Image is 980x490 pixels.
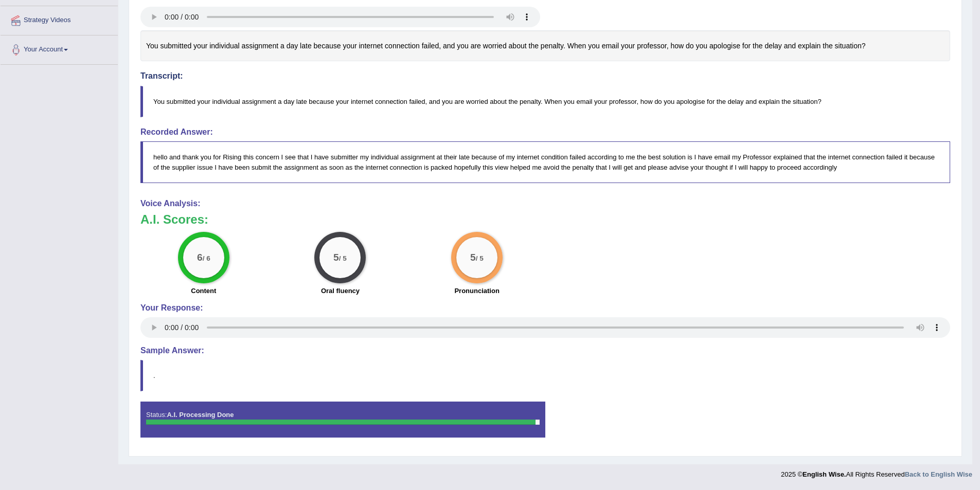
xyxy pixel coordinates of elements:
[140,128,950,137] h4: Recorded Answer:
[140,303,950,313] h4: Your Response:
[140,360,950,391] blockquote: .
[339,255,347,262] small: / 5
[140,199,950,208] h4: Voice Analysis:
[470,251,476,263] big: 5
[191,286,216,296] label: Content
[140,30,950,62] div: You submitted your individual assignment a day late because your internet connection failed, and ...
[167,411,234,419] strong: A.I. Processing Done
[803,470,846,478] strong: English Wise.
[1,6,118,32] a: Strategy Videos
[334,251,340,263] big: 5
[476,255,484,262] small: / 5
[905,470,972,478] a: Back to English Wise
[140,141,950,183] blockquote: hello and thank you for Rising this concern I see that I have submitter my individual assignment ...
[140,346,950,355] h4: Sample Answer:
[1,35,118,61] a: Your Account
[140,402,545,438] div: Status:
[781,464,972,479] div: 2025 © All Rights Reserved
[197,251,203,263] big: 6
[454,286,499,296] label: Pronunciation
[321,286,360,296] label: Oral fluency
[203,255,210,262] small: / 6
[140,212,208,226] b: A.I. Scores:
[140,86,950,117] blockquote: You submitted your individual assignment a day late because your internet connection failed, and ...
